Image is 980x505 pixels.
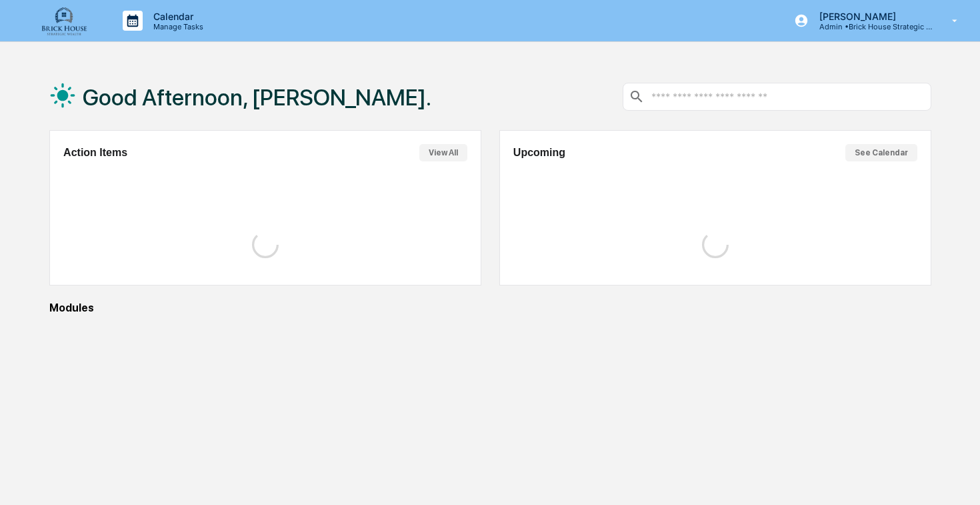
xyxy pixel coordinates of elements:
[143,11,210,22] p: Calendar
[809,11,933,22] p: [PERSON_NAME]
[63,147,127,159] h2: Action Items
[83,84,431,111] h1: Good Afternoon, [PERSON_NAME].
[419,144,467,161] button: View All
[49,302,931,314] div: Modules
[32,5,96,36] img: logo
[513,147,565,159] h2: Upcoming
[143,22,210,31] p: Manage Tasks
[809,22,933,31] p: Admin • Brick House Strategic Wealth
[845,144,917,161] button: See Calendar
